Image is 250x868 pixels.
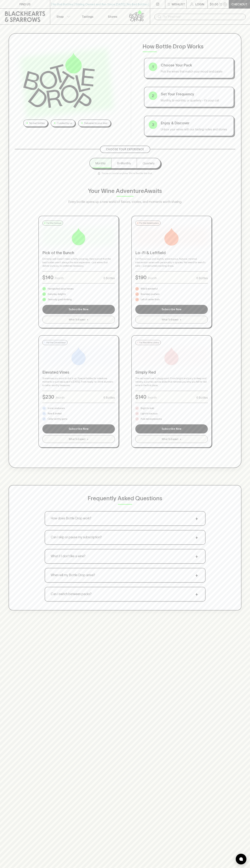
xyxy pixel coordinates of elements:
p: $ 140 [135,393,146,401]
button: Subscribe Now [135,305,208,314]
p: Choose Your Pack [161,63,229,68]
a: Tastings [75,9,100,24]
div: 1 [149,63,157,71]
p: Unbox your wines with our tasting notes and stories [161,127,229,131]
span: + [194,592,199,597]
p: /month [56,395,65,400]
p: Pure red expressions [141,417,162,421]
p: /month [148,276,157,280]
span: + [180,437,181,441]
p: Login [195,2,204,6]
p: Curated by us [57,121,72,125]
input: Try "Pinot noir" [163,14,243,20]
span: + [194,573,199,578]
p: Elevated Vines [42,369,115,375]
span: + [87,437,88,441]
div: 2 [149,91,157,100]
button: Subscribe Now [42,424,115,433]
button: Bi-Monthly [111,158,137,168]
p: Can I skip or pause my subscription? [51,535,102,540]
span: + [194,554,199,559]
p: Choose Your Experience [106,148,144,151]
button: What if I don't like a wine?+ [45,549,205,563]
img: Lo-Fi & Leftfield [163,228,180,246]
p: 0 [224,3,226,5]
button: Shop [50,9,75,24]
p: Can I switch between packs? [51,592,91,597]
p: Pick the wines that match your mood and palate [161,69,229,74]
p: 6 Bottles [196,395,208,400]
p: Tastings [82,14,93,19]
p: Boundary pushers [141,292,159,296]
span: Awaits [144,188,162,194]
p: Seriously good drinking [48,298,72,301]
p: How Bottle Drop Works [143,42,236,51]
p: Pick of the Bunch [42,250,115,256]
p: $ 190 [135,274,147,281]
p: Pause or cancel anytime. We're flexible like that. [98,171,153,175]
p: /month [55,276,64,280]
p: For the Curious [46,221,61,225]
p: Shop [56,14,64,19]
p: Sometimes you want to dial it up. Special bottles for milestone moments or just because it's [DAT... [42,377,115,387]
button: What To Expect+ [135,316,208,323]
p: Delivered to your door [84,121,108,125]
p: $0.00 [210,2,218,6]
p: Stores [108,14,117,19]
span: + [87,318,88,321]
p: Lo-Fi & Leftfield [135,250,208,256]
p: $ 230 [42,393,54,401]
span: + [180,318,181,321]
p: For the Adventurous [139,221,159,225]
p: When will my Bottle Drop arrive? [51,573,95,578]
p: 6 Bottles [103,276,115,280]
span: + [194,535,199,540]
button: When will my Bottle Drop arrive?+ [45,568,205,582]
a: Stores [100,9,125,24]
p: 6 Bottles [103,395,115,400]
p: Wishlist [172,2,185,6]
button: How does Bottle Drop work?+ [45,512,205,525]
p: 6 Bottles [196,276,208,280]
div: 3 [149,120,157,129]
button: Can I switch between packs?+ [45,587,205,601]
p: What if I don't like a wine? [51,554,85,559]
p: Left of center finds [141,298,160,301]
p: Drinking well doesn't need a hefty price tag. Here's proof that the best bottles aren't always th... [42,257,115,268]
span: + [194,516,199,521]
p: For Red Wine Lovers [139,341,159,344]
span: What To Expect [69,437,85,441]
p: The red wine lover's playground. From bright and juicy to deep and velvety, a journey across styl... [135,377,208,387]
button: Subscribe Now [135,424,208,433]
p: /month [148,395,157,400]
p: Simply Red [135,369,208,375]
p: FIND US [19,2,31,6]
p: Cellar worthy gems [48,417,67,421]
p: How does Bottle Drop work? [51,516,91,521]
button: Monthly [90,158,111,168]
p: Iconic producers [48,406,65,410]
p: No bad bottles [29,121,45,125]
p: Frequently Asked Questions [88,494,162,503]
button: Can I skip or pause my subscription?+ [45,530,205,544]
p: For the Connoisseur [46,341,66,344]
button: What To Expect+ [135,435,208,443]
img: Simply Red [163,347,180,365]
p: For the curious and slightly adventurous. Natural, minimal intervention wines with personality in... [135,257,208,268]
p: Handpicked value heroes [48,287,73,291]
p: Monthly, bi-monthly, or quarterly - it's your call [161,98,229,103]
p: Set Your Frequency [161,91,229,97]
p: Everyday delights [48,292,66,296]
p: Bright to bold [141,406,154,410]
button: Quarterly [137,158,160,168]
img: bubble-icon [239,857,243,861]
p: Enjoy & Discover [161,120,229,126]
img: Elevated Vines [70,347,88,365]
span: What To Expect [162,318,178,321]
p: Checkout [231,2,247,6]
img: Pick of the Bunch [70,228,88,246]
p: Your Wine Adventure [88,187,162,195]
span: What To Expect [162,437,178,441]
p: $ 140 [42,274,53,281]
button: What To Expect+ [42,435,115,443]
